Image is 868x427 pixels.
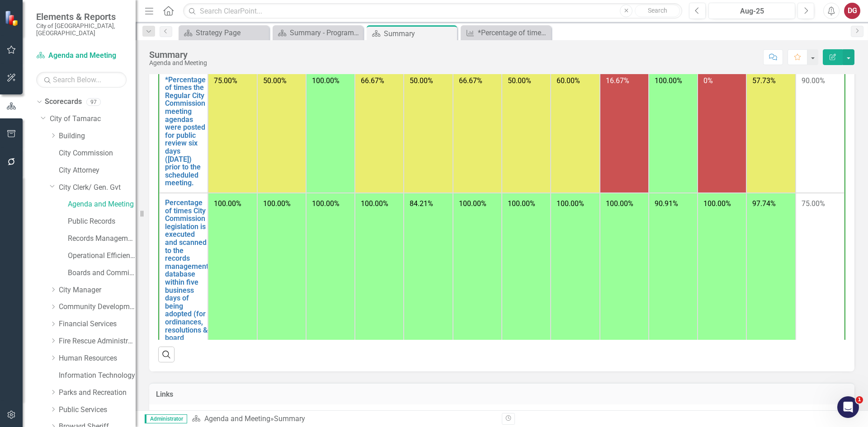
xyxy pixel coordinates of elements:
a: Building [59,131,136,141]
a: *Percentage of times the Regular City Commission meeting agendas were posted for public review si... [165,76,206,187]
div: Summary - Program Description (1300) [290,27,361,38]
img: ClearPoint Strategy [5,10,20,26]
a: *Percentage of times the Regular City Commission meeting agendas were posted for public review si... [463,27,549,38]
span: 75.00% [802,199,825,208]
span: 100.00% [459,199,486,208]
input: Search ClearPoint... [183,3,682,19]
a: Public Records [68,216,136,227]
a: Scorecards [45,97,82,107]
a: City Attorney [59,165,136,176]
span: 0% [703,76,713,85]
div: Summary [384,28,455,39]
span: 97.74% [752,199,776,208]
span: 100.00% [703,199,731,208]
small: City of [GEOGRAPHIC_DATA], [GEOGRAPHIC_DATA] [36,22,127,37]
span: Administrator [145,414,187,423]
div: Summary [274,414,305,423]
span: 90.91% [655,199,678,208]
a: Fire Rescue Administration [59,336,136,347]
span: 90.00% [802,76,825,85]
span: 84.21% [410,199,433,208]
a: Public Services [59,405,136,415]
div: Agenda and Meeting [149,60,207,66]
button: Search [635,5,680,17]
a: Summary - Program Description (1300) [275,27,361,38]
span: Elements & Reports [36,11,127,22]
a: Financial Services [59,319,136,329]
a: Operational Efficiency [68,251,136,261]
iframe: Intercom live chat [837,396,859,418]
div: Strategy Page [196,27,267,38]
button: DG [844,3,860,19]
a: Strategy Page [181,27,267,38]
span: 100.00% [655,76,682,85]
a: City Clerk/ Gen. Gvt [59,183,136,193]
span: 100.00% [606,199,633,208]
td: Double-Click to Edit Right Click for Context Menu [159,70,208,193]
input: Search Below... [36,72,127,88]
a: City of Tamarac [50,114,136,124]
a: Information Technology [59,371,136,381]
span: 60.00% [557,76,580,85]
span: 1 [856,396,863,404]
a: Agenda and Meeting [204,414,270,423]
span: 100.00% [214,199,241,208]
div: Aug-25 [712,6,792,17]
a: Records Management Program [68,234,136,244]
span: 100.00% [508,199,535,208]
div: » [192,414,495,424]
span: 50.00% [410,76,433,85]
span: 100.00% [263,199,291,208]
a: Human Resources [59,353,136,364]
a: Parks and Recreation [59,388,136,398]
span: 16.67% [606,76,629,85]
span: 66.67% [459,76,482,85]
td: Double-Click to Edit Right Click for Context Menu [159,193,208,376]
div: Summary [149,50,207,60]
span: 100.00% [361,199,388,208]
a: Percentage of times City Commission legislation is executed and scanned to the records management... [165,199,208,350]
span: 50.00% [263,76,287,85]
span: 100.00% [557,199,584,208]
button: Aug-25 [708,3,795,19]
span: 100.00% [312,76,340,85]
span: 57.73% [752,76,776,85]
span: 100.00% [312,199,340,208]
a: Agenda and Meeting [36,51,127,61]
div: *Percentage of times the Regular City Commission meeting agendas were posted for public review si... [478,27,549,38]
div: 97 [86,98,101,106]
span: 66.67% [361,76,384,85]
a: Agenda and Meeting [68,199,136,210]
a: City Commission [59,148,136,159]
a: Community Development [59,302,136,312]
a: Boards and Committees [68,268,136,278]
span: 75.00% [214,76,237,85]
span: 50.00% [508,76,531,85]
span: Search [648,7,667,14]
a: City Manager [59,285,136,296]
h3: Links [156,390,848,399]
